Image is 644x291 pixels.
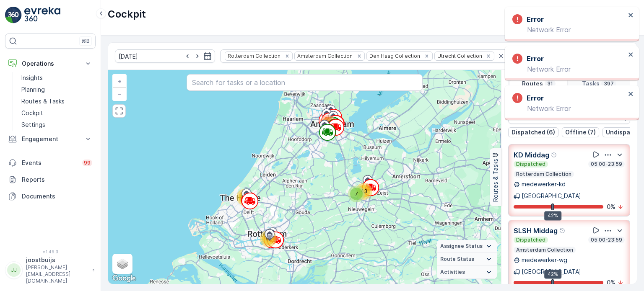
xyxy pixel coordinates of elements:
span: − [118,90,122,97]
a: Documents [5,188,96,205]
p: Amsterdam Collection [515,247,574,253]
a: Insights [18,72,96,84]
p: SLSH Middag [514,226,558,236]
h3: Error [527,14,544,24]
p: [GEOGRAPHIC_DATA] [522,268,581,276]
div: Rotterdam Collection [225,52,282,60]
button: Operations [5,55,96,72]
p: Cockpit [108,8,146,21]
a: Planning [18,84,96,95]
p: Events [22,159,77,167]
summary: Activities [437,266,497,279]
p: ⌘B [81,38,90,44]
span: 43 [361,188,367,194]
p: Documents [22,192,92,201]
button: Engagement [5,131,96,147]
div: 42% [544,211,561,220]
p: medewerker-wg [522,256,567,264]
img: logo_light-DOdMpM7g.png [24,7,60,23]
div: Remove Rotterdam Collection [283,53,292,59]
p: Cockpit [21,109,43,117]
div: Remove Den Haag Collection [422,53,431,59]
p: 05:00-23:59 [590,161,623,167]
span: 7 [355,191,358,197]
p: joostbuijs [26,256,88,264]
span: + [118,77,122,85]
p: Rotterdam Collection [515,171,572,178]
p: 99 [84,160,91,166]
button: Dispatched (6) [508,127,558,137]
p: medewerker-kd [522,180,566,188]
summary: Route Status [437,253,497,266]
p: Planning [21,85,45,94]
div: Den Haag Collection [367,52,421,60]
p: Routes & Tasks [491,159,500,202]
a: Zoom Out [113,88,126,100]
div: 7 [348,185,365,202]
a: Routes & Tasks [18,95,96,107]
p: 0 % [607,203,615,211]
div: Remove Utrecht Collection [484,53,493,59]
p: Network Error [512,65,626,73]
p: 0 % [607,278,615,287]
div: 30 [236,189,253,206]
button: JJjoostbuijs[PERSON_NAME][EMAIL_ADDRESS][DOMAIN_NAME] [5,256,96,284]
div: 42% [544,270,561,279]
p: Settings [21,121,45,129]
summary: Assignee Status [437,240,497,253]
p: 05:00-23:59 [590,237,623,243]
a: Zoom In [113,75,126,88]
a: Settings [18,119,96,131]
p: [PERSON_NAME][EMAIL_ADDRESS][DOMAIN_NAME] [26,264,88,284]
span: Assignee Status [440,243,483,250]
p: Reports [22,175,92,184]
a: Open this area in Google Maps (opens a new window) [110,273,138,284]
span: v 1.49.3 [5,249,96,254]
p: Engagement [22,135,79,143]
div: 250 [319,115,336,132]
p: Dispatched [515,237,546,243]
div: Remove Amsterdam Collection [355,53,364,59]
input: dd/mm/yyyy [115,49,215,63]
p: Network Error [512,105,626,112]
button: Offline (7) [562,127,599,137]
p: Routes & Tasks [21,97,65,106]
div: Amsterdam Collection [295,52,354,60]
div: JJ [7,263,21,277]
div: Help Tooltip Icon [551,152,558,158]
button: close [628,51,634,59]
a: Reports [5,171,96,188]
img: Google [110,273,138,284]
input: Search for tasks or a location [187,74,422,91]
span: Route Status [440,256,474,263]
div: Help Tooltip Icon [559,227,566,234]
a: Events99 [5,155,96,171]
span: Activities [440,269,465,276]
p: Insights [21,74,43,82]
p: Offline (7) [565,128,596,136]
p: [GEOGRAPHIC_DATA] [522,192,581,200]
p: Dispatched [515,161,546,167]
div: Utrecht Collection [435,52,483,60]
button: close [628,12,634,20]
p: Operations [22,59,79,68]
h3: Error [527,93,544,103]
a: Layers [113,255,132,273]
h3: Error [527,54,544,64]
p: Dispatched (6) [512,128,555,136]
p: Network Error [512,26,626,33]
button: close [628,90,634,98]
div: 67 [260,230,277,247]
a: Cockpit [18,107,96,119]
div: 43 [356,183,372,200]
p: KD Middag [514,150,549,160]
img: logo [5,7,22,23]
